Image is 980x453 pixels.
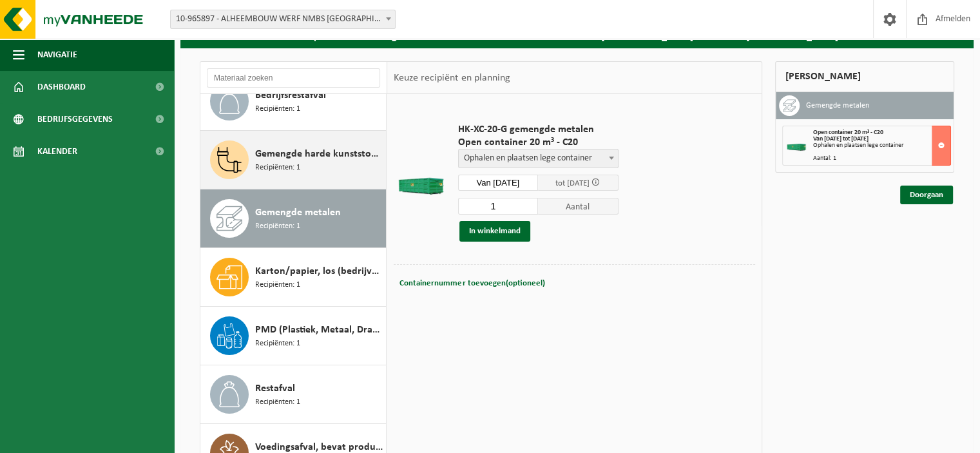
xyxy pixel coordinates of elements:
span: PMD (Plastiek, Metaal, Drankkartons) (bedrijven) [255,322,383,338]
span: 10-965897 - ALHEEMBOUW WERF NMBS MECHELEN WAB2481 - MECHELEN [171,10,395,28]
span: Kalender [37,135,77,168]
span: Aantal [538,198,619,215]
span: Recipiënten: 1 [255,338,300,350]
span: Gemengde metalen [255,205,341,220]
span: tot [DATE] [555,179,590,188]
button: Restafval Recipiënten: 1 [200,365,387,424]
div: Keuze recipiënt en planning [387,62,516,94]
span: Restafval [255,381,295,396]
span: Recipiënten: 1 [255,396,300,409]
button: Gemengde harde kunststoffen (PE, PP en PVC), recycleerbaar (industrieel) Recipiënten: 1 [200,131,387,189]
span: Recipiënten: 1 [255,279,300,291]
span: Open container 20 m³ - C20 [458,136,619,149]
a: Doorgaan [900,186,953,204]
strong: Van [DATE] tot [DATE] [813,135,869,142]
div: [PERSON_NAME] [775,61,954,92]
span: 10-965897 - ALHEEMBOUW WERF NMBS MECHELEN WAB2481 - MECHELEN [170,10,396,29]
span: Open container 20 m³ - C20 [813,129,883,136]
span: Ophalen en plaatsen lege container [459,149,618,168]
button: PMD (Plastiek, Metaal, Drankkartons) (bedrijven) Recipiënten: 1 [200,307,387,365]
span: Bedrijfsrestafval [255,88,326,103]
span: Navigatie [37,39,77,71]
span: Recipiënten: 1 [255,103,300,115]
span: Recipiënten: 1 [255,162,300,174]
button: Containernummer toevoegen(optioneel) [398,275,546,293]
div: Aantal: 1 [813,155,950,162]
span: Karton/papier, los (bedrijven) [255,264,383,279]
button: In winkelmand [459,221,530,242]
span: Bedrijfsgegevens [37,103,113,135]
input: Materiaal zoeken [207,68,380,88]
span: Containernummer toevoegen(optioneel) [399,279,544,287]
h3: Gemengde metalen [806,95,869,116]
span: Gemengde harde kunststoffen (PE, PP en PVC), recycleerbaar (industrieel) [255,146,383,162]
div: Ophalen en plaatsen lege container [813,142,950,149]
span: Ophalen en plaatsen lege container [458,149,619,168]
span: Recipiënten: 1 [255,220,300,233]
button: Gemengde metalen Recipiënten: 1 [200,189,387,248]
button: Bedrijfsrestafval Recipiënten: 1 [200,72,387,131]
input: Selecteer datum [458,175,539,191]
button: Karton/papier, los (bedrijven) Recipiënten: 1 [200,248,387,307]
span: Dashboard [37,71,86,103]
span: HK-XC-20-G gemengde metalen [458,123,619,136]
